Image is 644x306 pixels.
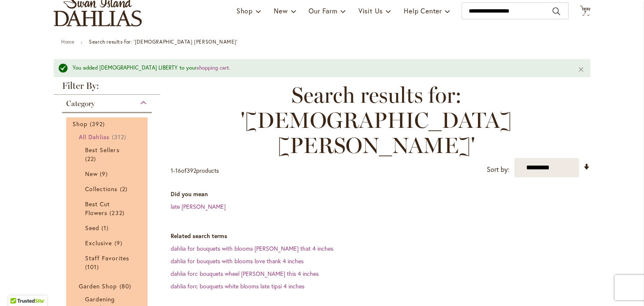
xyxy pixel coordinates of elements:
[85,145,131,163] a: Best Sellers
[100,169,110,178] span: 9
[79,282,137,290] a: Garden Shop
[85,223,131,232] a: Seed
[73,64,565,72] div: You added [DEMOGRAPHIC_DATA] LIBERTY to your .
[85,224,99,232] span: Seed
[85,200,131,217] a: Best Cut Flowers
[79,133,110,141] span: All Dahlias
[79,132,137,141] a: All Dahlias
[114,239,125,247] span: 9
[584,10,587,15] span: 7
[120,184,130,193] span: 2
[274,6,288,15] span: New
[171,270,319,277] a: dahlia forc bouquets wheel [PERSON_NAME] this 4 inches
[119,282,133,290] span: 80
[85,200,110,217] span: Best Cut Flowers
[109,208,126,217] span: 232
[6,276,30,300] iframe: Launch Accessibility Center
[85,239,131,247] a: Exclusive
[171,164,219,177] p: - of products
[171,244,333,252] a: dahlia for bouquets with blooms [PERSON_NAME] that 4 inches
[171,83,582,158] span: Search results for: '[DEMOGRAPHIC_DATA] [PERSON_NAME]'
[85,184,131,193] a: Collections
[85,239,112,247] span: Exclusive
[85,262,101,271] span: 101
[85,169,131,178] a: New
[90,119,107,128] span: 392
[236,6,253,15] span: Shop
[73,120,88,128] span: Shop
[487,162,509,177] label: Sort by:
[66,99,95,108] span: Category
[89,39,237,45] strong: Search results for: '[DEMOGRAPHIC_DATA] [PERSON_NAME]'
[197,64,229,71] a: shopping cart
[171,190,590,198] dt: Did you mean
[404,6,442,15] span: Help Center
[73,119,143,128] a: Shop
[85,146,119,154] span: Best Sellers
[171,232,590,240] dt: Related search terms
[85,254,131,271] a: Staff Favorites
[171,202,226,210] a: late [PERSON_NAME]
[54,81,160,95] strong: Filter By:
[171,166,173,174] span: 1
[61,39,74,45] a: Home
[187,166,196,174] span: 392
[112,132,128,141] span: 312
[171,282,304,290] a: dahlia forc bouquets white blooms late tipsi 4 inches
[85,254,129,262] span: Staff Favorites
[85,170,98,178] span: New
[85,154,98,163] span: 22
[171,257,304,265] a: dahlia for bouquets with blooms love thank 4 inches
[309,6,337,15] span: Our Farm
[580,5,590,17] button: 7
[175,166,181,174] span: 16
[101,223,111,232] span: 1
[79,282,117,290] span: Garden Shop
[358,6,383,15] span: Visit Us
[85,185,118,193] span: Collections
